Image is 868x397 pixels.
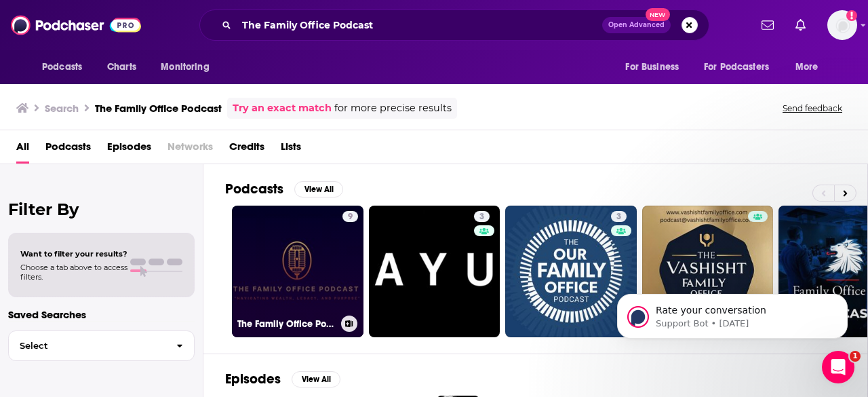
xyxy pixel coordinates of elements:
[225,181,343,197] a: PodcastsView All
[107,58,136,77] span: Charts
[11,12,141,38] img: Podchaser - Follow, Share and Rate Podcasts
[695,54,789,80] button: open menu
[778,102,846,114] button: Send feedback
[827,10,857,40] img: User Profile
[8,330,195,361] button: Select
[225,181,283,197] h2: Podcasts
[790,14,811,37] a: Show notifications dropdown
[107,136,151,164] a: Episodes
[20,263,127,282] span: Choose a tab above to access filters.
[161,58,209,77] span: Monitoring
[704,58,769,77] span: For Podcasters
[232,206,363,337] a: 9The Family Office Podcast
[151,54,226,80] button: open menu
[616,54,696,80] button: open menu
[827,10,857,40] button: Show profile menu
[199,10,709,41] div: Search podcasts, credits, & more...
[225,371,340,387] a: EpisodesView All
[292,371,340,387] button: View All
[237,318,336,330] h3: The Family Office Podcast
[33,54,100,80] button: open menu
[45,136,91,164] a: Podcasts
[95,102,222,115] h3: The Family Office Podcast
[822,351,854,383] iframe: Intercom live chat
[8,308,195,321] p: Saved Searches
[602,17,671,33] button: Open AdvancedNew
[342,211,358,222] a: 9
[369,206,500,337] a: 3
[334,100,452,116] span: for more precise results
[237,14,602,36] input: Search podcasts, credits, & more...
[98,54,144,80] a: Charts
[608,22,665,29] span: Open Advanced
[45,102,79,115] h3: Search
[281,136,301,164] a: Lists
[9,341,165,350] span: Select
[846,10,857,21] svg: Add a profile image
[225,371,281,387] h2: Episodes
[167,136,213,164] span: Networks
[756,14,779,37] a: Show notifications dropdown
[611,211,627,222] a: 3
[233,100,332,116] a: Try an exact match
[616,210,621,224] span: 3
[8,200,195,219] h2: Filter By
[505,206,637,337] a: 3
[625,58,679,77] span: For Business
[474,211,490,222] a: 3
[827,10,857,40] span: Logged in as MattieVG
[294,181,343,197] button: View All
[229,136,264,164] a: Credits
[479,210,484,224] span: 3
[646,8,670,21] span: New
[16,136,29,164] a: All
[786,54,835,80] button: open menu
[597,265,868,360] iframe: Intercom notifications message
[20,249,127,259] span: Want to filter your results?
[348,210,353,224] span: 9
[795,58,818,77] span: More
[42,58,82,77] span: Podcasts
[850,351,861,362] span: 1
